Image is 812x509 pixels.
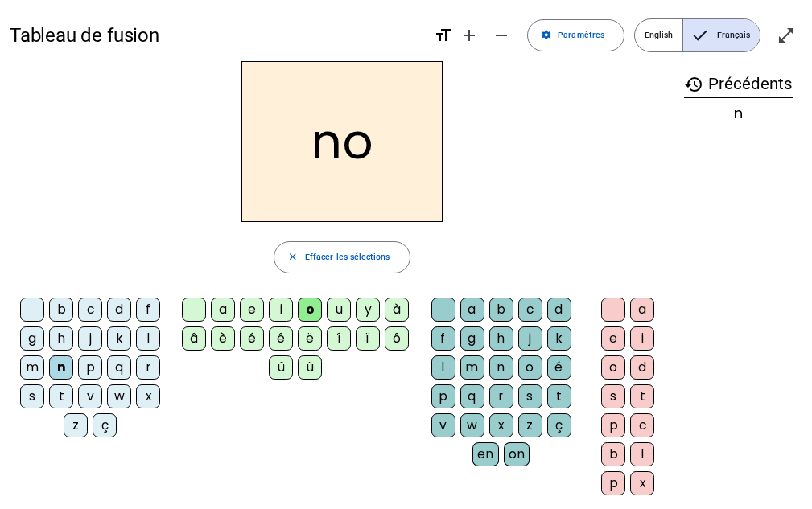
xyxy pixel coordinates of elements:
span: Effacer les sélections [305,250,390,265]
div: i [630,326,654,351]
div: g [20,326,44,351]
div: n [684,106,793,121]
div: t [49,384,73,408]
div: p [78,355,102,380]
div: g [460,326,484,351]
div: x [489,413,513,437]
div: v [78,384,102,408]
h2: no [241,61,443,222]
div: o [298,298,322,322]
div: z [518,413,542,437]
button: Entrer en plein écran [770,19,802,51]
div: q [107,355,131,380]
div: j [78,326,102,351]
span: Français [683,19,760,51]
div: h [489,326,513,351]
div: û [269,355,293,380]
div: p [431,384,455,408]
mat-icon: close [287,252,299,263]
button: Augmenter la taille de la police [453,19,485,51]
div: a [460,298,484,322]
h3: Précédents [684,71,793,98]
div: e [601,326,625,351]
div: ï [356,326,380,351]
div: on [504,442,530,466]
mat-icon: add [460,26,479,45]
div: x [136,384,160,408]
mat-icon: format_size [434,26,453,45]
div: s [20,384,44,408]
div: c [78,298,102,322]
div: ô [385,326,409,351]
div: à [385,298,409,322]
div: d [630,355,654,380]
div: î [327,326,351,351]
div: i [269,298,293,322]
div: b [601,442,625,466]
h1: Tableau de fusion [10,16,424,55]
mat-icon: history [684,75,703,94]
div: t [547,384,571,408]
div: f [136,298,160,322]
div: e [240,298,264,322]
div: a [630,298,654,322]
div: ç [547,413,571,437]
div: n [49,355,73,380]
div: m [460,355,484,380]
div: x [630,471,654,495]
div: b [49,298,73,322]
div: o [518,355,542,380]
div: d [547,298,571,322]
div: r [489,384,513,408]
div: m [20,355,44,380]
mat-icon: remove [492,26,511,45]
button: Effacer les sélections [274,241,410,273]
div: ê [269,326,293,351]
div: j [518,326,542,351]
div: è [211,326,235,351]
div: en [472,442,499,466]
span: Paramètres [558,28,604,43]
div: d [107,298,131,322]
div: u [327,298,351,322]
div: l [136,326,160,351]
div: p [601,471,625,495]
div: é [547,355,571,380]
div: b [489,298,513,322]
div: o [601,355,625,380]
div: s [601,384,625,408]
button: Paramètres [527,19,624,51]
div: r [136,355,160,380]
div: c [630,413,654,437]
div: w [460,413,484,437]
div: ü [298,355,322,380]
mat-button-toggle-group: Language selection [634,18,760,52]
div: h [49,326,73,351]
mat-icon: settings [541,30,552,41]
div: v [431,413,455,437]
div: k [547,326,571,351]
div: z [64,413,88,437]
div: l [431,355,455,380]
div: ç [93,413,117,437]
div: c [518,298,542,322]
div: f [431,326,455,351]
div: k [107,326,131,351]
button: Diminuer la taille de la police [485,19,517,51]
div: y [356,298,380,322]
div: q [460,384,484,408]
div: l [630,442,654,466]
div: n [489,355,513,380]
div: s [518,384,542,408]
div: a [211,298,235,322]
div: w [107,384,131,408]
span: English [635,19,682,51]
mat-icon: open_in_full [777,26,796,45]
div: é [240,326,264,351]
div: t [630,384,654,408]
div: ë [298,326,322,351]
div: â [182,326,206,351]
div: p [601,413,625,437]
